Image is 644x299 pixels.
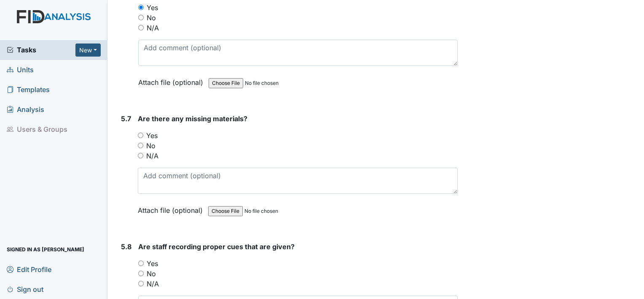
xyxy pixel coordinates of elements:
input: N/A [138,281,144,286]
span: Edit Profile [7,263,51,276]
span: Are there any missing materials? [138,114,247,123]
input: No [138,143,143,148]
button: New [75,43,101,57]
label: No [146,141,156,151]
a: Tasks [7,45,75,55]
span: Templates [7,83,50,96]
span: Analysis [7,103,44,116]
label: No [147,269,156,279]
label: 5.8 [121,242,131,252]
label: Yes [147,3,158,13]
label: Yes [146,130,158,141]
label: Attach file (optional) [138,73,207,87]
span: Are staff recording proper cues that are given? [138,242,295,251]
input: Yes [138,133,143,138]
span: Signed in as [PERSON_NAME] [7,243,84,256]
label: Attach file (optional) [138,201,206,215]
label: Yes [147,258,158,269]
input: Yes [138,5,144,10]
label: 5.7 [121,114,131,124]
input: No [138,15,144,20]
label: No [147,13,156,23]
input: N/A [138,25,144,30]
span: Units [7,63,34,76]
label: N/A [146,151,158,161]
span: Sign out [7,283,43,296]
input: N/A [138,153,143,158]
input: No [138,271,144,276]
label: N/A [147,23,159,33]
label: N/A [147,279,159,289]
input: Yes [138,261,144,266]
